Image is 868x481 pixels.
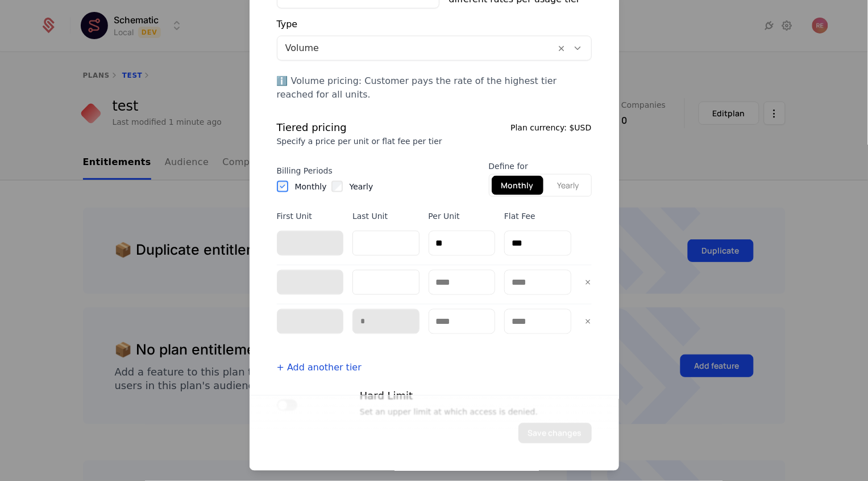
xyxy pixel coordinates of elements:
[510,120,591,147] div: Plan currency:
[277,74,592,102] div: ℹ️ Volume pricing: Customer pays the rate of the highest tier reached for all units.
[504,210,571,222] div: Flat Fee
[295,181,327,192] label: Monthly
[429,210,496,222] div: Per Unit
[570,123,592,132] span: $USD
[277,210,344,222] div: First Unit
[580,311,596,332] button: ×
[489,161,592,172] span: Define for
[277,165,373,176] span: Billing Periods
[277,120,442,136] div: Tiered pricing
[360,389,538,404] div: Hard Limit
[518,423,592,444] button: Save changes
[350,181,373,192] label: Yearly
[492,176,543,195] button: monthly
[548,176,589,195] button: yearly
[489,174,592,197] div: Text alignment
[277,136,442,147] div: Specify a price per unit or flat fee per tier
[277,18,298,31] div: Type
[277,362,362,373] a: + Add another tier
[352,210,420,222] div: Last Unit
[580,272,596,293] button: ×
